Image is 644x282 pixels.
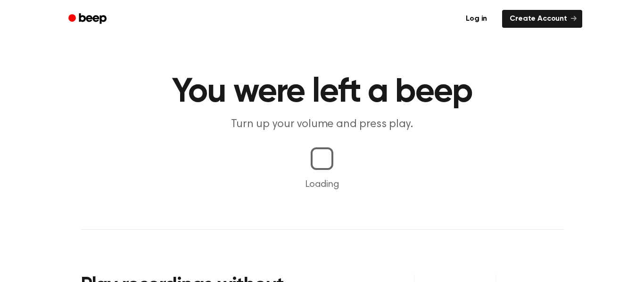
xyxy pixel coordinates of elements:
[62,10,115,28] a: Beep
[502,10,582,28] a: Create Account
[141,117,503,132] p: Turn up your volume and press play.
[11,177,633,192] p: Loading
[456,8,496,30] a: Log in
[81,75,563,109] h1: You were left a beep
